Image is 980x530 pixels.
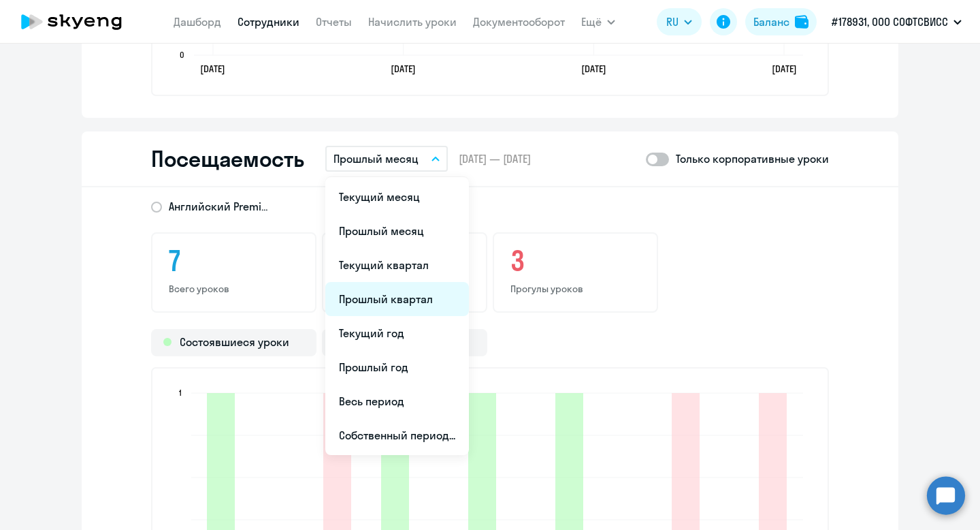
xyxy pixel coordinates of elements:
a: Сотрудники [238,15,299,29]
text: 1 [179,388,182,398]
a: Дашборд [174,15,221,29]
button: Ещё [581,8,615,35]
button: #178931, ООО СОФТСВИСС [825,5,968,38]
span: Ещё [581,14,602,30]
span: [DATE] — [DATE] [459,151,531,166]
button: Балансbalance [745,8,817,35]
h3: 3 [510,245,640,277]
h2: Посещаемость [151,145,304,172]
text: [DATE] [772,63,797,75]
div: Состоявшиеся уроки [151,329,316,356]
a: Отчеты [316,15,352,29]
img: balance [795,15,808,29]
button: RU [657,8,702,35]
div: Баланс [753,14,789,30]
p: Прогулы уроков [510,283,640,295]
text: [DATE] [581,63,606,75]
p: Прошлый месяц [333,151,419,167]
p: Всего уроков [169,283,299,295]
text: [DATE] [391,63,416,75]
div: Прогулы [322,329,487,356]
text: 0 [180,50,184,60]
span: Английский Premium [169,199,271,214]
ul: Ещё [325,177,469,455]
p: #178931, ООО СОФТСВИСС [832,14,948,30]
p: Только корпоративные уроки [676,151,829,167]
text: [DATE] [200,63,225,75]
button: Прошлый месяц [325,146,448,172]
a: Документооборот [473,15,565,29]
h3: 7 [169,245,299,277]
a: Начислить уроки [368,15,457,29]
span: RU [666,14,679,30]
